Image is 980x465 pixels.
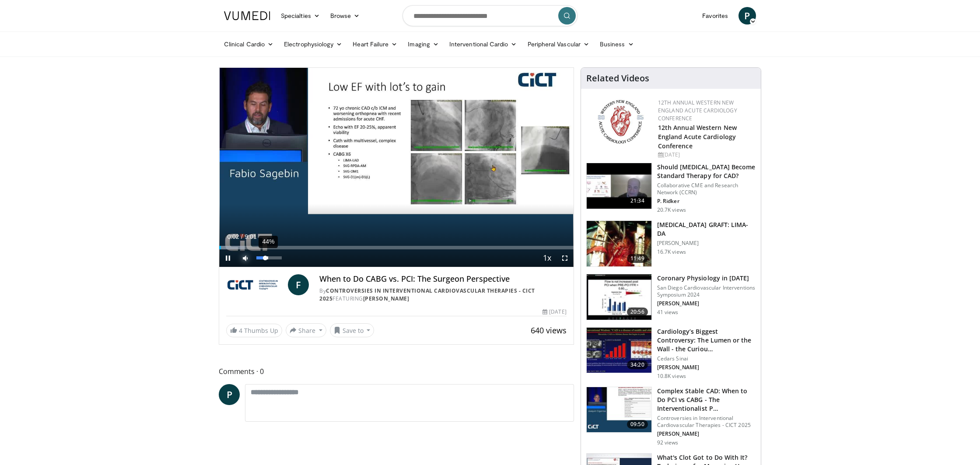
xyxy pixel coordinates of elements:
a: 09:50 Complex Stable CAD: When to Do PCI vs CABG - The Interventionalist P… Controversies in Inte... [586,387,756,446]
img: Controversies in Interventional Cardiovascular Therapies - CICT 2025 [226,274,284,295]
a: P [738,7,756,24]
p: 10.8K views [657,373,686,380]
a: Electrophysiology [279,35,347,53]
span: 09:50 [627,420,648,429]
img: 0954f259-7907-4053-a817-32a96463ecc8.png.150x105_q85_autocrop_double_scale_upscale_version-0.2.png [596,99,645,145]
a: 12th Annual Western New England Acute Cardiology Conference [658,99,737,122]
a: Favorites [697,7,733,24]
button: Save to [330,323,374,337]
a: 21:34 Should [MEDICAL_DATA] Become Standard Therapy for CAD? Collaborative CME and Research Netwo... [586,163,756,213]
p: 20.7K views [657,206,686,213]
a: Interventional Cardio [444,35,522,53]
button: Share [286,323,326,337]
h4: When to Do CABG vs. PCI: The Surgeon Perspective [319,274,566,284]
img: d453240d-5894-4336-be61-abca2891f366.150x105_q85_crop-smart_upscale.jpg [587,328,651,373]
img: 82c57d68-c47c-48c9-9839-2413b7dd3155.150x105_q85_crop-smart_upscale.jpg [587,387,651,433]
p: [PERSON_NAME] [657,364,756,371]
a: Controversies in Interventional Cardiovascular Therapies - CICT 2025 [319,287,535,302]
a: 11:49 [MEDICAL_DATA] GRAFT: LIMA-DA [PERSON_NAME] 16.7K views [586,220,756,267]
a: Browse [325,7,365,24]
span: 0:02 [227,233,239,240]
span: Comments 0 [219,366,574,377]
span: 11:49 [627,254,648,263]
span: / [241,233,243,240]
video-js: Video Player [219,68,574,267]
a: Specialties [276,7,325,24]
p: Collaborative CME and Research Network (CCRN) [657,182,756,196]
img: eb63832d-2f75-457d-8c1a-bbdc90eb409c.150x105_q85_crop-smart_upscale.jpg [587,163,651,209]
a: 4 Thumbs Up [226,324,282,337]
p: [PERSON_NAME] [657,240,756,247]
div: Progress Bar [219,246,574,249]
a: Imaging [402,35,444,53]
span: 21:34 [627,196,648,205]
span: 34:20 [627,360,648,369]
img: d02e6d71-9921-427a-ab27-a615a15c5bda.150x105_q85_crop-smart_upscale.jpg [587,274,651,320]
span: 4 [239,326,242,335]
span: 9:01 [245,233,256,240]
p: 16.7K views [657,248,686,255]
p: Controversies in Interventional Cardiovascular Therapies - CICT 2025 [657,415,756,429]
h3: Coronary Physiology in [DATE] [657,274,756,283]
a: Clinical Cardio [219,35,279,53]
h3: Should [MEDICAL_DATA] Become Standard Therapy for CAD? [657,163,756,180]
button: Pause [219,249,237,267]
a: Business [595,35,639,53]
button: Playback Rate [539,249,556,267]
a: 20:56 Coronary Physiology in [DATE] San Diego Cardiovascular Interventions Symposium 2024 [PERSON... [586,274,756,320]
span: 640 views [531,325,567,336]
a: Heart Failure [347,35,402,53]
a: Peripheral Vascular [522,35,595,53]
a: P [219,384,240,405]
a: 12th Annual Western New England Acute Cardiology Conference [658,123,737,150]
img: feAgcbrvkPN5ynqH4xMDoxOjA4MTsiGN.150x105_q85_crop-smart_upscale.jpg [587,221,651,266]
a: 34:20 Cardiology’s Biggest Controversy: The Lumen or the Wall - the Curiou… Cedars Sinai [PERSON_... [586,327,756,380]
img: VuMedi Logo [224,11,270,20]
p: 41 views [657,309,679,316]
div: Volume Level [256,256,281,259]
span: 20:56 [627,308,648,316]
p: P. Ridker [657,198,756,205]
h3: Complex Stable CAD: When to Do PCI vs CABG - The Interventionalist P… [657,387,756,413]
a: [PERSON_NAME] [363,295,409,302]
h3: Cardiology’s Biggest Controversy: The Lumen or the Wall - the Curiou… [657,327,756,353]
p: 92 views [657,439,679,446]
h3: [MEDICAL_DATA] GRAFT: LIMA-DA [657,220,756,238]
input: Search topics, interventions [402,5,577,26]
button: Mute [237,249,254,267]
div: [DATE] [658,151,754,159]
div: By FEATURING [319,287,566,303]
p: [PERSON_NAME] [657,300,756,307]
p: [PERSON_NAME] [657,430,756,437]
h4: Related Videos [586,73,649,84]
a: F [288,274,309,295]
div: [DATE] [542,308,566,316]
p: San Diego Cardiovascular Interventions Symposium 2024 [657,284,756,298]
p: Cedars Sinai [657,355,756,362]
button: Fullscreen [556,249,574,267]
